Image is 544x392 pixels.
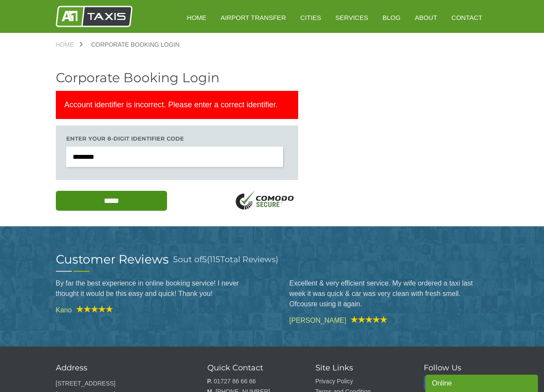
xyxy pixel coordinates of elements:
[207,378,212,385] strong: P.
[66,136,288,141] h3: Enter your 8-digit Identifier code
[56,71,298,84] h2: Corporate Booking Login
[56,91,298,119] p: Account identifier is incorrect. Please enter a correct identifier.
[214,378,256,385] a: 01727 86 66 66
[83,42,188,48] a: Corporate Booking Login
[294,7,327,28] a: Cities
[207,364,294,372] h3: Quick Contact
[290,272,489,316] blockquote: Excellent & very efficient service. My wife ordered a taxi last week it was quick & car was very ...
[72,305,113,312] img: A1 Taxis Review
[424,376,438,390] img: A1 Taxis
[329,7,374,28] a: Services
[315,364,402,372] h3: Site Links
[346,316,387,323] img: A1 Taxis Review
[173,253,278,266] h3: out of ( Total Reviews)
[232,191,298,212] img: SSL Logo
[315,378,353,385] a: Privacy Policy
[377,7,407,28] a: Blog
[56,364,186,372] h3: Address
[425,373,540,392] iframe: chat widget
[290,316,489,324] cite: [PERSON_NAME]
[56,272,255,305] blockquote: By far the best experience in online booking service! I never thought it would be this easy and q...
[56,305,255,314] cite: Kano
[56,42,83,48] a: Home
[202,254,207,264] span: 5
[409,7,443,28] a: About
[209,254,220,264] span: 115
[215,7,292,28] a: Airport Transfer
[424,364,489,372] h3: Follow Us
[56,253,169,265] h2: Customer Reviews
[445,7,488,28] a: Contact
[181,7,212,28] a: HOME
[56,6,132,27] img: A1 Taxis
[173,254,178,264] span: 5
